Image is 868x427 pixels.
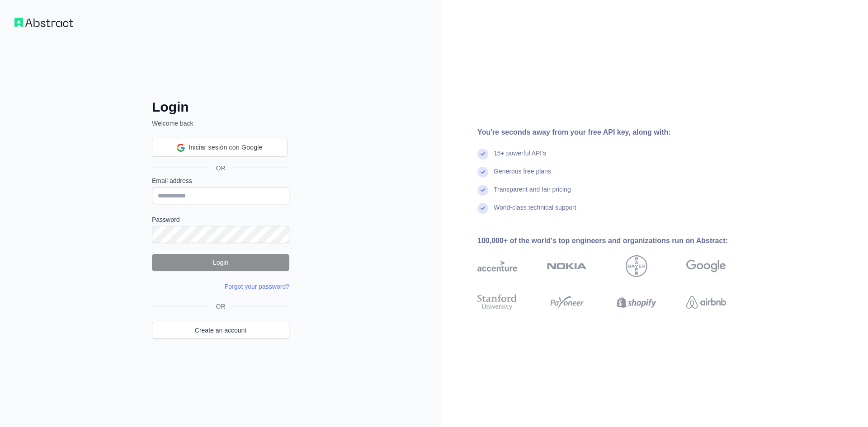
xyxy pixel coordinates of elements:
[494,185,571,203] div: Transparent and fair pricing
[152,215,289,224] label: Password
[477,235,755,246] div: 100,000+ of the world's top engineers and organizations run on Abstract:
[477,167,488,178] img: check mark
[477,127,755,138] div: You're seconds away from your free API key, along with:
[152,322,289,339] a: Create an account
[547,292,587,312] img: payoneer
[686,255,726,277] img: google
[494,203,576,221] div: World-class technical support
[477,203,488,214] img: check mark
[494,149,546,167] div: 15+ powerful API's
[477,292,517,312] img: stanford university
[189,143,262,152] span: Iniciar sesión con Google
[494,167,551,185] div: Generous free plans
[212,302,229,311] span: OR
[152,119,289,128] p: Welcome back
[626,255,647,277] img: bayer
[617,292,656,312] img: shopify
[477,149,488,160] img: check mark
[209,164,233,173] span: OR
[477,255,517,277] img: accenture
[225,283,289,290] a: Forgot your password?
[152,176,289,185] label: Email address
[152,99,289,115] h2: Login
[686,292,726,312] img: airbnb
[547,255,587,277] img: nokia
[477,185,488,196] img: check mark
[152,139,288,157] div: Iniciar sesión con Google
[14,18,73,27] img: Workflow
[152,254,289,271] button: Login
